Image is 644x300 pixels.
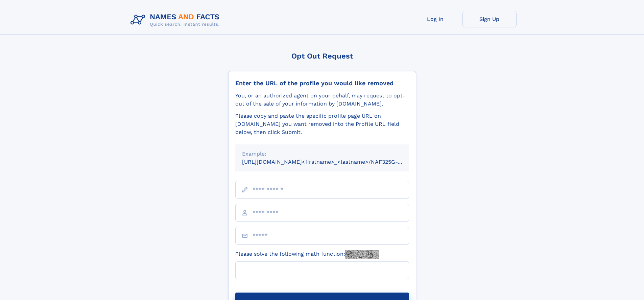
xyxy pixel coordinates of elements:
[128,11,225,29] img: Logo Names and Facts
[228,52,416,60] div: Opt Out Request
[242,150,402,158] div: Example:
[235,79,409,87] div: Enter the URL of the profile you would like removed
[235,92,409,108] div: You, or an authorized agent on your behalf, may request to opt-out of the sale of your informatio...
[235,250,379,259] label: Please solve the following math function:
[408,11,462,27] a: Log In
[462,11,517,27] a: Sign Up
[242,159,422,165] small: [URL][DOMAIN_NAME]<firstname>_<lastname>/NAF325G-xxxxxxxx
[235,112,409,136] div: Please copy and paste the specific profile page URL on [DOMAIN_NAME] you want removed into the Pr...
